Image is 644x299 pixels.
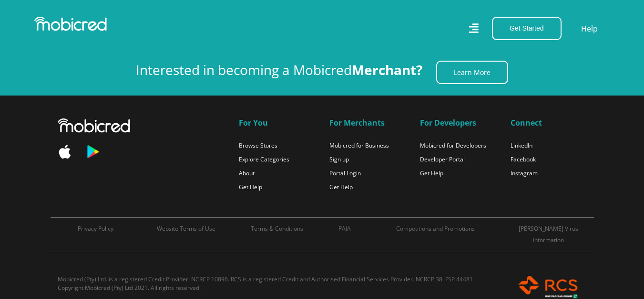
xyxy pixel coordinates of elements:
img: Download Mobicred on the Apple App Store [58,145,72,159]
strong: Merchant? [352,61,422,79]
a: Website Terms of Use [157,224,215,233]
a: Help [581,22,598,35]
a: Learn More [436,61,508,84]
a: Terms & Conditions [251,224,303,233]
img: Mobicred [34,17,107,31]
a: Facebook [511,155,536,163]
button: Get Started [492,17,562,40]
a: Explore Categories [239,155,289,163]
a: Browse Stores [239,141,277,149]
h3: Interested in becoming a Mobicred [136,62,422,78]
p: Mobicred (Pty) Ltd. is a registered Credit Provider. NCRCP 10896. RCS is a registered Credit and ... [58,275,496,284]
h5: For You [239,118,315,128]
img: Mobicred [58,118,130,133]
a: [PERSON_NAME] Virus Information [519,224,578,244]
a: Get Help [239,183,262,191]
img: Download Mobicred on the Google Play Store [85,144,100,160]
a: Developer Portal [420,155,465,163]
p: Copyright Mobicred (Pty) Ltd 2021. All rights reserved. [58,284,496,292]
a: Get Help [420,169,443,177]
a: Mobicred for Business [329,141,389,149]
a: Competitions and Promotions [396,224,475,233]
a: Get Help [329,183,353,191]
h5: For Merchants [329,118,406,128]
a: PAIA [338,224,351,233]
a: Sign up [329,155,349,163]
a: Privacy Policy [78,224,113,233]
h5: Connect [511,118,587,128]
a: About [239,169,255,177]
a: LinkedIn [511,141,532,149]
a: Portal Login [329,169,361,177]
a: Instagram [511,169,538,177]
a: Mobicred for Developers [420,141,486,149]
h5: For Developers [420,118,496,128]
